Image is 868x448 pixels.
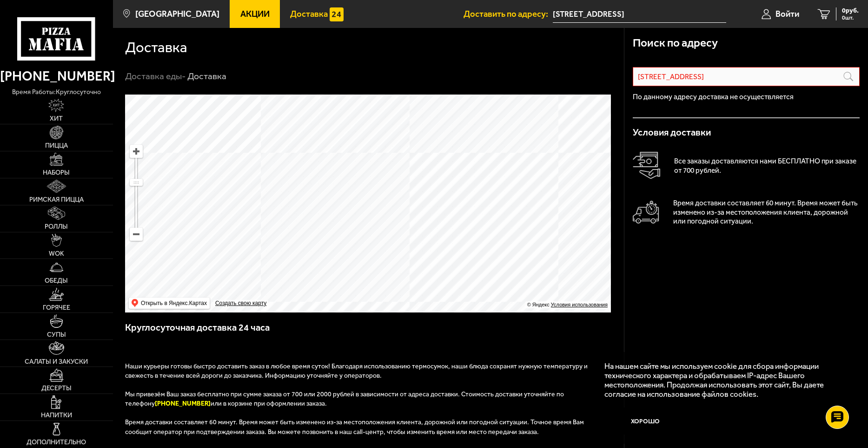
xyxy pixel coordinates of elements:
[633,93,859,101] p: По данному адресу доставка не осуществляется
[633,152,660,179] img: Оплата доставки
[125,321,612,343] h3: Круглосуточная доставка 24 часа
[125,418,584,435] span: Время доставки составляет 60 минут. Время может быть изменено из-за местоположения клиента, дорож...
[674,156,860,175] p: Все заказы доставляются нами БЕСПЛАТНО при заказе от 700 рублей.
[842,7,859,14] span: 0 руб.
[41,385,72,392] span: Десерты
[330,7,343,21] img: 15daf4d41897b9f0e9f617042186c801.svg
[240,10,270,19] span: Акции
[633,67,859,86] input: Введите название улицы
[27,439,86,446] span: Дополнительно
[673,198,860,225] p: Время доставки составляет 60 минут. Время может быть изменено из-за местоположения клиента, дорож...
[604,407,686,434] button: Хорошо
[464,10,553,19] span: Доставить по адресу:
[50,115,63,122] span: Хит
[47,332,66,338] span: Супы
[135,10,219,19] span: [GEOGRAPHIC_DATA]
[41,412,72,419] span: Напитки
[49,251,64,257] span: WOK
[633,201,659,224] img: Автомобиль доставки
[213,300,268,307] a: Создать свою карту
[45,224,68,230] span: Роллы
[45,143,68,149] span: Пицца
[141,298,207,309] ymaps: Открыть в Яндекс.Картах
[125,40,187,54] h1: Доставка
[633,128,859,137] h3: Условия доставки
[604,361,841,399] p: На нашем сайте мы используем cookie для сбора информации технического характера и обрабатываем IP...
[775,10,799,19] span: Войти
[125,71,186,81] a: Доставка еды-
[29,197,84,203] span: Римская пицца
[842,15,859,20] span: 0 шт.
[45,278,68,284] span: Обеды
[527,302,550,307] ymaps: © Яндекс
[43,170,70,176] span: Наборы
[551,302,608,307] a: Условия использования
[25,359,88,365] span: Салаты и закуски
[553,6,726,23] span: Россия, Санкт-Петербург, Колпинский район, посёлок Усть-Ижора, улица Труда, 24
[633,37,718,48] h3: Поиск по адресу
[155,400,211,407] b: [PHONE_NUMBER]
[187,70,226,82] div: Доставка
[129,298,210,309] ymaps: Открыть в Яндекс.Картах
[125,362,588,380] span: Наши курьеры готовы быстро доставить заказ в любое время суток! Благодаря использованию термосумо...
[43,305,70,311] span: Горячее
[290,10,328,19] span: Доставка
[125,390,564,407] span: Мы привезём Ваш заказ бесплатно при сумме заказа от 700 или 2000 рублей в зависимости от адреса д...
[553,6,726,23] input: Ваш адрес доставки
